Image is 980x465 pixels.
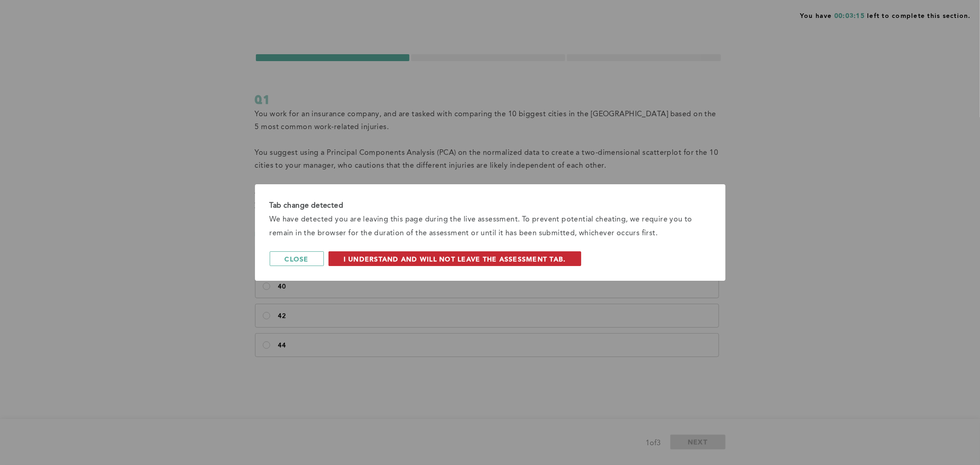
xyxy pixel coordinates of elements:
div: Tab change detected [270,199,711,213]
span: Close [285,255,309,263]
div: We have detected you are leaving this page during the live assessment. To prevent potential cheat... [270,213,711,240]
button: Close [270,251,324,266]
button: I understand and will not leave the assessment tab. [329,251,581,266]
span: I understand and will not leave the assessment tab. [344,255,566,263]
